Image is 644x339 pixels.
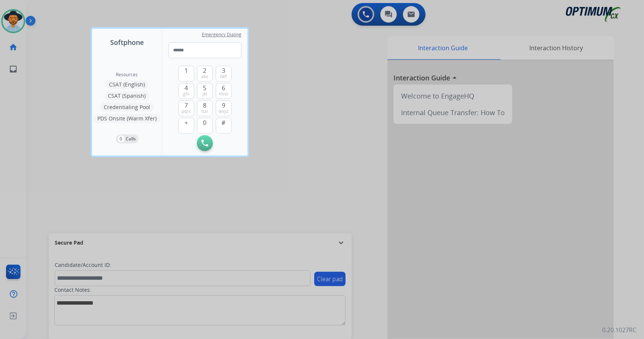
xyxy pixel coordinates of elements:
[216,83,232,99] button: 6mno
[184,83,188,92] span: 4
[197,83,213,99] button: 5jkl
[197,100,213,116] button: 8tuv
[222,118,226,127] span: #
[110,37,144,48] span: Softphone
[216,118,232,134] button: #
[94,114,160,123] button: PDS Onsite (Warm Xfer)
[602,325,636,334] p: 0.20.1027RC
[126,136,136,142] p: Calls
[100,103,154,112] button: Credentialing Pool
[203,91,207,97] span: jkl
[202,32,241,38] span: Emergency Dialing
[197,66,213,82] button: 2abc
[181,108,191,114] span: pqrs
[222,66,225,75] span: 3
[116,134,138,143] button: 0Calls
[201,74,209,80] span: abc
[216,100,232,116] button: 9wxyz
[216,66,232,82] button: 3def
[203,83,207,92] span: 5
[219,91,228,97] span: mno
[203,66,207,75] span: 2
[183,91,189,97] span: ghi
[178,66,194,82] button: 1
[201,140,208,146] img: call-button
[105,91,150,100] button: CSAT (Spanish)
[202,108,208,114] span: tuv
[222,83,225,92] span: 6
[218,108,229,114] span: wxyz
[105,80,149,89] button: CSAT (English)
[222,101,225,110] span: 9
[116,72,138,78] span: Resources
[203,118,207,127] span: 0
[197,118,213,134] button: 0
[178,83,194,99] button: 4ghi
[178,100,194,116] button: 7pqrs
[184,66,188,75] span: 1
[178,118,194,134] button: +
[184,101,188,110] span: 7
[220,74,227,80] span: def
[118,136,124,142] p: 0
[203,101,207,110] span: 8
[184,118,188,127] span: +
